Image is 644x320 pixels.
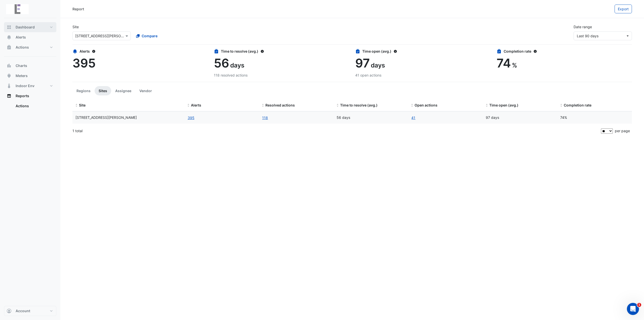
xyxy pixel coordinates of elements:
[4,81,56,91] button: Indoor Env
[265,103,295,107] span: Resolved actions
[79,103,86,107] span: Site
[214,49,349,54] div: Time to resolve (avg.)
[7,25,12,30] app-icon: Dashboard
[16,83,34,88] span: Indoor Env
[355,73,491,78] div: 41 open actions
[4,61,56,71] button: Charts
[16,45,29,50] span: Actions
[133,31,161,40] button: Compare
[574,31,632,40] button: Last 90 days
[142,33,157,39] span: Compare
[355,49,491,54] div: Time open (avg.)
[16,25,35,30] span: Dashboard
[497,56,511,70] span: 74
[214,56,229,70] span: 56
[72,56,96,70] span: 395
[415,103,437,107] span: Open actions
[618,7,629,11] span: Export
[7,45,12,50] app-icon: Actions
[577,34,598,38] span: 12 Jun 25 - 10 Sep 25
[135,86,156,95] button: Vendor
[72,49,208,54] div: Alerts
[574,24,592,29] label: Date range
[230,61,244,69] span: days
[489,103,518,107] span: Time open (avg.)
[637,303,641,307] span: 1
[337,115,405,121] div: 56 days
[4,42,56,52] button: Actions
[497,49,632,54] div: Completion rate
[486,115,554,121] div: 97 days
[7,35,12,40] app-icon: Alerts
[12,101,56,111] a: Actions
[16,308,30,313] span: Account
[16,35,26,40] span: Alerts
[7,83,12,88] app-icon: Indoor Env
[72,86,95,95] button: Regions
[615,129,630,133] span: per page
[564,103,591,107] span: Completion rate
[214,73,349,78] div: 118 resolved actions
[111,86,135,95] button: Assignee
[16,63,27,68] span: Charts
[615,5,632,13] button: Export
[7,93,12,98] app-icon: Reports
[4,91,56,101] button: Reports
[7,73,12,78] app-icon: Meters
[75,115,137,120] span: 555 Collins Street
[16,73,28,78] span: Meters
[4,71,56,81] button: Meters
[6,4,29,14] img: Company Logo
[560,102,629,108] div: Completion (%) = Resolved Actions / (Resolved Actions + Open Actions)
[512,61,517,69] span: %
[627,303,639,315] iframe: Intercom live chat
[72,24,79,29] label: Site
[16,93,29,98] span: Reports
[7,63,12,68] app-icon: Charts
[340,103,378,107] span: Time to resolve (avg.)
[72,6,84,12] div: Report
[560,115,629,121] div: 74%
[262,115,268,121] a: 118
[4,101,56,113] div: Reports
[4,32,56,42] button: Alerts
[187,115,195,121] button: 395
[4,22,56,32] button: Dashboard
[95,86,111,95] button: Sites
[72,125,600,137] div: 1 total
[371,61,385,69] span: days
[411,115,416,121] a: 41
[191,103,201,107] span: Alerts
[355,56,370,70] span: 97
[4,306,56,316] button: Account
